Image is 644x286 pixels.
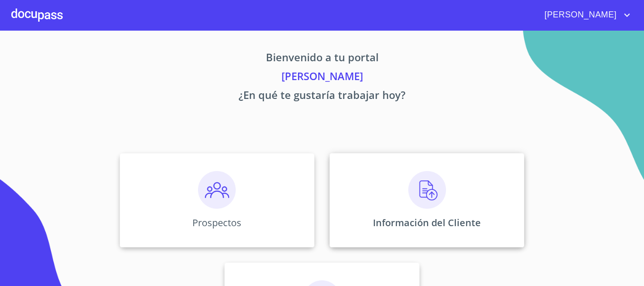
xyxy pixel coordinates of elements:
p: ¿En qué te gustaría trabajar hoy? [32,87,612,106]
img: prospectos.png [198,171,236,209]
p: Información del Cliente [373,216,481,229]
p: [PERSON_NAME] [32,68,612,87]
p: Prospectos [192,216,241,229]
span: [PERSON_NAME] [537,8,621,23]
img: carga.png [408,171,446,209]
button: account of current user [537,8,633,23]
p: Bienvenido a tu portal [32,49,612,68]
